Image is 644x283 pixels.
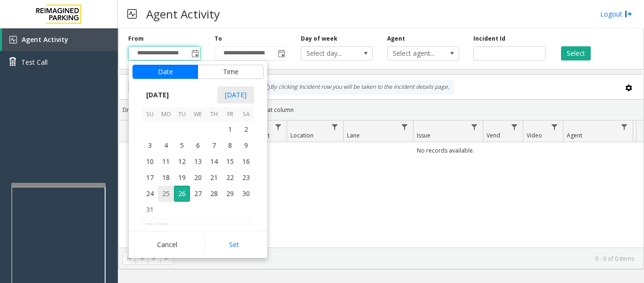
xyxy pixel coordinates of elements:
span: 4 [158,137,174,154]
div: Data table [119,120,644,248]
span: 13 [190,154,206,170]
span: 16 [238,154,254,170]
span: Select agent... [388,47,445,60]
span: Video [527,131,542,139]
th: Tu [174,107,190,122]
td: Saturday, August 30, 2025 [238,186,254,202]
td: Thursday, August 21, 2025 [206,170,222,186]
label: Incident Id [473,34,505,43]
td: Thursday, August 28, 2025 [206,186,222,202]
span: 23 [238,170,254,186]
span: 20 [190,170,206,186]
td: Sunday, August 31, 2025 [142,202,158,218]
a: Lot Filter Menu [272,120,285,133]
span: 19 [174,170,190,186]
th: Sa [238,107,254,122]
td: Saturday, August 9, 2025 [238,137,254,154]
td: Sunday, August 10, 2025 [142,154,158,170]
div: Drag a column header and drop it here to group by that column [119,102,644,118]
td: Monday, August 4, 2025 [158,137,174,154]
th: Mo [158,107,174,122]
button: Date tab [132,65,198,79]
span: [DATE] [217,86,254,103]
th: [DATE] [142,218,254,234]
span: 1 [222,121,238,137]
a: Issue Filter Menu [468,120,481,133]
td: Monday, August 18, 2025 [158,170,174,186]
span: 24 [142,186,158,202]
span: Agent Activity [22,35,68,44]
span: 31 [142,202,158,218]
span: Test Call [21,57,48,67]
img: pageIcon [127,2,137,26]
img: 'icon' [9,36,17,43]
td: Tuesday, August 19, 2025 [174,170,190,186]
td: Thursday, August 7, 2025 [206,137,222,154]
span: 9 [238,137,254,154]
kendo-pager-info: 0 - 0 of 0 items [179,255,634,263]
img: logout [625,9,632,19]
td: Tuesday, August 5, 2025 [174,137,190,154]
span: 6 [190,137,206,154]
span: [DATE] [142,88,173,102]
a: Video Filter Menu [548,120,561,133]
th: Th [206,107,222,122]
td: Sunday, August 3, 2025 [142,137,158,154]
span: 21 [206,170,222,186]
span: 15 [222,154,238,170]
span: Toggle popup [276,47,286,60]
span: Vend [487,131,500,139]
span: Location [290,131,314,139]
th: We [190,107,206,122]
button: Set [205,234,264,255]
td: Friday, August 15, 2025 [222,154,238,170]
a: Agent Activity [2,28,118,51]
td: Tuesday, August 12, 2025 [174,154,190,170]
td: Sunday, August 17, 2025 [142,170,158,186]
td: Wednesday, August 13, 2025 [190,154,206,170]
td: Monday, August 11, 2025 [158,154,174,170]
span: 28 [206,186,222,202]
td: Monday, August 25, 2025 [158,186,174,202]
button: Select [561,46,591,60]
td: Thursday, August 14, 2025 [206,154,222,170]
span: 27 [190,186,206,202]
span: Toggle popup [190,47,200,60]
a: Location Filter Menu [329,120,341,133]
td: Tuesday, August 26, 2025 [174,186,190,202]
span: 26 [174,186,190,202]
span: 3 [142,137,158,154]
span: Issue [417,131,430,139]
span: Select day... [301,47,358,60]
a: Vend Filter Menu [508,120,521,133]
span: 29 [222,186,238,202]
label: Agent [387,34,405,43]
td: Saturday, August 16, 2025 [238,154,254,170]
span: 5 [174,137,190,154]
span: 14 [206,154,222,170]
button: Cancel [132,234,202,255]
td: Friday, August 29, 2025 [222,186,238,202]
span: 18 [158,170,174,186]
span: 2 [238,121,254,137]
span: 17 [142,170,158,186]
a: Logout [600,9,632,19]
span: 25 [158,186,174,202]
span: 22 [222,170,238,186]
td: Wednesday, August 20, 2025 [190,170,206,186]
th: Su [142,107,158,122]
span: 7 [206,137,222,154]
td: Saturday, August 2, 2025 [238,121,254,137]
td: Wednesday, August 6, 2025 [190,137,206,154]
div: By clicking Incident row you will be taken to the incident details page. [258,80,454,94]
td: Saturday, August 23, 2025 [238,170,254,186]
span: 30 [238,186,254,202]
label: Day of week [301,34,338,43]
td: Sunday, August 24, 2025 [142,186,158,202]
span: 8 [222,137,238,154]
label: From [128,34,144,43]
span: Agent [567,131,582,139]
td: Friday, August 1, 2025 [222,121,238,137]
h3: Agent Activity [141,2,224,26]
a: Lane Filter Menu [398,120,411,133]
